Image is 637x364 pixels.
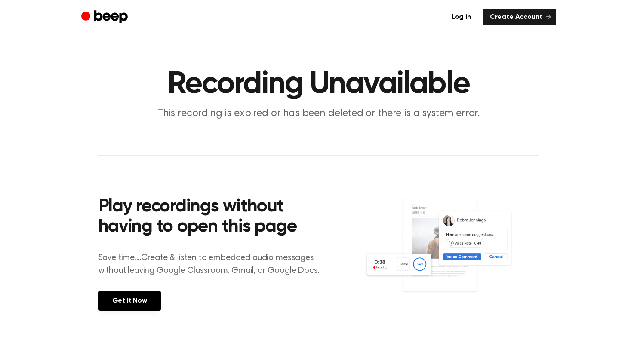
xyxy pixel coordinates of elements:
[98,251,330,277] p: Save time....Create & listen to embedded audio messages without leaving Google Classroom, Gmail, ...
[98,291,161,311] a: Get It Now
[364,194,539,310] img: Voice Comments on Docs and Recording Widget
[98,69,539,100] h1: Recording Unavailable
[154,107,484,121] p: This recording is expired or has been deleted or there is a system error.
[445,9,478,25] a: Log in
[81,9,130,26] a: Beep
[98,197,330,238] h2: Play recordings without having to open this page
[483,9,556,25] a: Create Account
